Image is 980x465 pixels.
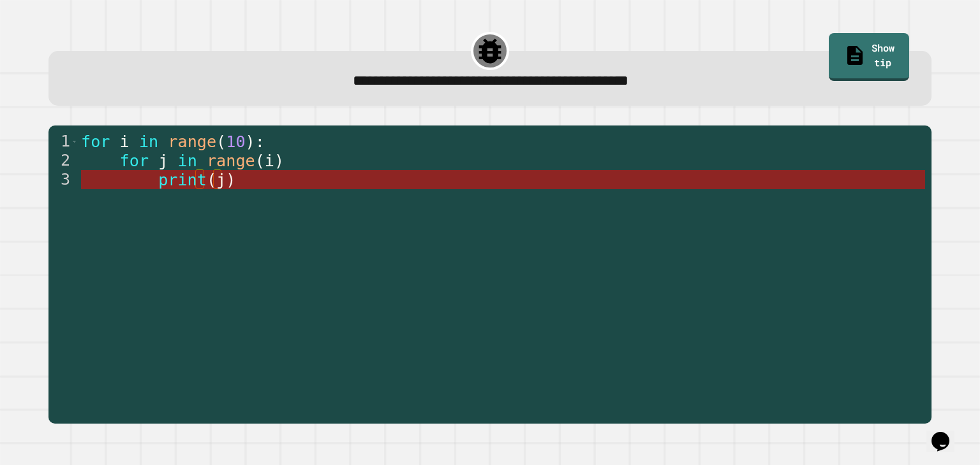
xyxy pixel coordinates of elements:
span: in [139,132,158,151]
div: 1 [48,132,78,151]
span: ) [274,152,284,170]
span: for [81,132,110,151]
span: j [158,152,168,170]
span: print [158,171,207,189]
span: ) [246,132,255,151]
span: Toggle code folding, rows 1 through 3 [71,132,78,151]
iframe: chat widget [926,414,967,452]
span: 10 [226,132,245,151]
span: i [265,152,274,170]
div: 2 [48,151,78,170]
span: i [120,132,130,151]
span: ( [216,132,226,151]
span: ) [226,171,235,189]
div: 3 [48,170,78,189]
span: : [255,132,265,151]
span: j [216,171,226,189]
span: ( [255,152,265,170]
span: for [120,152,149,170]
a: Show tip [829,33,909,81]
span: ( [207,171,216,189]
span: range [207,152,255,170]
span: in [178,152,197,170]
span: range [168,132,216,151]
